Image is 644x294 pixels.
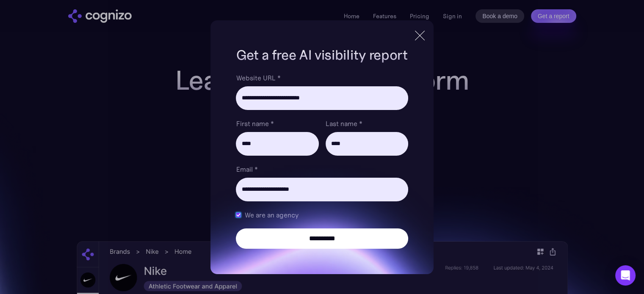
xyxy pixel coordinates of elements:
div: Open Intercom Messenger [615,265,636,286]
label: First name * [236,118,318,129]
h1: Get a free AI visibility report [236,46,408,64]
label: Email * [236,164,408,174]
label: Last name * [326,118,408,129]
label: Website URL * [236,73,408,83]
span: We are an agency [244,210,298,220]
form: Brand Report Form [236,73,408,249]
